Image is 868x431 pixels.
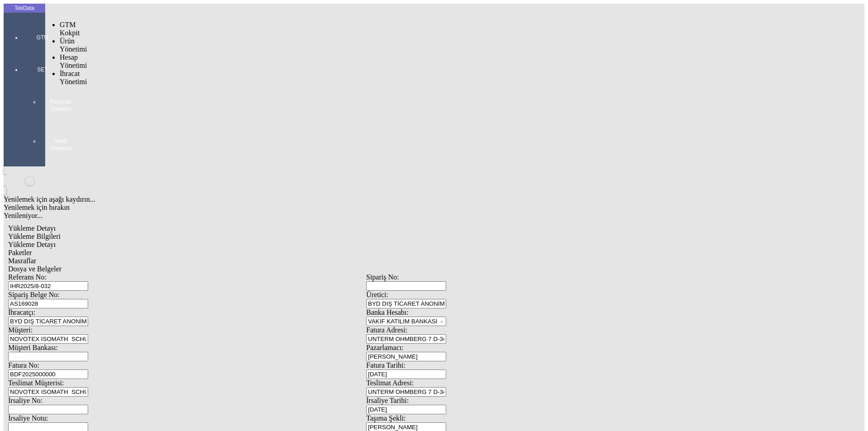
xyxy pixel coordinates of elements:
[4,5,45,12] div: TekData
[4,212,729,220] div: Yenileniyor...
[4,195,729,204] div: Yenilemek için aşağı kaydırın...
[8,257,36,265] span: Masraflar
[8,379,64,387] span: Teslimat Müşterisi:
[366,291,388,298] span: Üretici:
[60,21,80,37] span: GTM Kokpit
[29,66,56,73] span: SET
[366,397,409,404] span: İrsaliye Tarihi:
[366,414,406,422] span: Taşıma Şekli:
[47,137,74,152] span: Sabit Yönetimi
[60,37,87,53] span: Ürün Yönetimi
[8,291,60,298] span: Sipariş Belge No:
[8,249,32,256] span: Paketler
[366,379,414,387] span: Teslimat Adresi:
[4,204,729,212] div: Yenilemek için bırakın
[8,308,35,316] span: İhracatçı:
[8,361,39,369] span: Fatura No:
[8,414,48,422] span: İrsaliye Notu:
[8,397,42,404] span: İrsaliye No:
[8,224,56,232] span: Yükleme Detayı
[8,273,47,281] span: Referans No:
[60,70,87,85] span: İhracat Yönetimi
[8,344,58,351] span: Müşteri Bankası:
[366,326,407,334] span: Fatura Adresi:
[366,344,404,351] span: Pazarlamacı:
[366,273,399,281] span: Sipariş No:
[8,326,33,334] span: Müşteri:
[8,265,61,273] span: Dosya ve Belgeler
[366,308,409,316] span: Banka Hesabı:
[366,361,406,369] span: Fatura Tarihi:
[8,241,56,248] span: Yükleme Detayı
[60,53,87,69] span: Hesap Yönetimi
[8,232,61,240] span: Yükleme Bilgileri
